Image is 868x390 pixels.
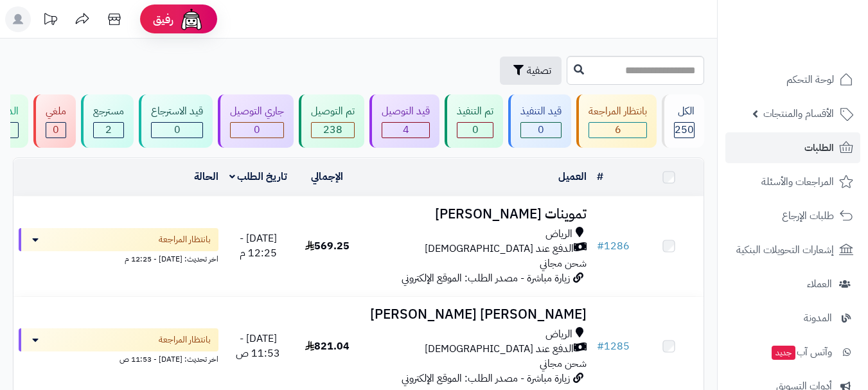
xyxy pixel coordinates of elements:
span: الأقسام والمنتجات [763,105,834,123]
a: المدونة [725,303,860,333]
a: العميل [558,169,587,184]
span: 0 [53,122,59,137]
span: المدونة [804,309,832,327]
span: 0 [472,122,479,137]
span: جديد [772,346,795,360]
a: العملاء [725,269,860,299]
span: 238 [323,122,342,137]
a: مسترجع 2 [78,94,136,148]
div: 0 [46,123,66,137]
span: 0 [254,122,260,137]
div: تم التوصيل [311,104,355,119]
a: تم التنفيذ 0 [442,94,506,148]
div: جاري التوصيل [230,104,284,119]
div: 238 [312,123,354,137]
span: رفيق [153,12,173,27]
a: الطلبات [725,132,860,163]
div: مسترجع [93,104,124,119]
span: # [597,238,604,254]
a: الكل250 [659,94,707,148]
a: #1285 [597,339,630,354]
div: 0 [152,123,202,137]
span: الدفع عند [DEMOGRAPHIC_DATA] [425,342,574,357]
a: الحالة [194,169,218,184]
span: زيارة مباشرة - مصدر الطلب: الموقع الإلكتروني [402,270,570,286]
span: زيارة مباشرة - مصدر الطلب: الموقع الإلكتروني [402,371,570,386]
a: تم التوصيل 238 [296,94,367,148]
a: إشعارات التحويلات البنكية [725,235,860,265]
a: تحديثات المنصة [34,6,66,35]
a: المراجعات والأسئلة [725,166,860,197]
div: اخر تحديث: [DATE] - 11:53 ص [19,351,218,365]
span: # [597,339,604,354]
a: جاري التوصيل 0 [215,94,296,148]
a: الإجمالي [311,169,343,184]
a: لوحة التحكم [725,64,860,95]
span: 0 [538,122,544,137]
span: 0 [174,122,181,137]
div: 2 [94,123,123,137]
div: اخر تحديث: [DATE] - 12:25 م [19,251,218,265]
a: قيد التوصيل 4 [367,94,442,148]
div: 6 [589,123,646,137]
a: #1286 [597,238,630,254]
div: قيد التنفيذ [520,104,562,119]
div: 4 [382,123,429,137]
span: بانتظار المراجعة [159,333,211,346]
a: بانتظار المراجعة 6 [574,94,659,148]
span: تصفية [527,63,551,78]
span: المراجعات والأسئلة [761,173,834,191]
span: 250 [675,122,694,137]
span: الدفع عند [DEMOGRAPHIC_DATA] [425,242,574,256]
a: تاريخ الطلب [229,169,288,184]
img: logo-2.png [781,35,856,62]
span: العملاء [807,275,832,293]
span: وآتس آب [770,343,832,361]
img: ai-face.png [179,6,204,32]
span: شحن مجاني [540,356,587,371]
div: قيد التوصيل [382,104,430,119]
span: [DATE] - 11:53 ص [236,331,280,361]
span: شحن مجاني [540,256,587,271]
button: تصفية [500,57,562,85]
span: 2 [105,122,112,137]
a: قيد التنفيذ 0 [506,94,574,148]
span: 569.25 [305,238,350,254]
a: وآتس آبجديد [725,337,860,368]
span: الرياض [545,327,572,342]
span: طلبات الإرجاع [782,207,834,225]
span: بانتظار المراجعة [159,233,211,246]
a: طلبات الإرجاع [725,200,860,231]
div: 0 [457,123,493,137]
h3: تموينات [PERSON_NAME] [367,207,587,222]
div: تم التنفيذ [457,104,493,119]
div: الكل [674,104,695,119]
div: ملغي [46,104,66,119]
span: الرياض [545,227,572,242]
span: 821.04 [305,339,350,354]
a: قيد الاسترجاع 0 [136,94,215,148]
span: إشعارات التحويلات البنكية [736,241,834,259]
div: 0 [521,123,561,137]
div: 0 [231,123,283,137]
a: # [597,169,603,184]
span: 4 [403,122,409,137]
a: ملغي 0 [31,94,78,148]
h3: [PERSON_NAME] [PERSON_NAME] [367,307,587,322]
div: بانتظار المراجعة [589,104,647,119]
span: الطلبات [804,139,834,157]
span: لوحة التحكم [786,71,834,89]
div: قيد الاسترجاع [151,104,203,119]
span: 6 [615,122,621,137]
span: [DATE] - 12:25 م [240,231,277,261]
